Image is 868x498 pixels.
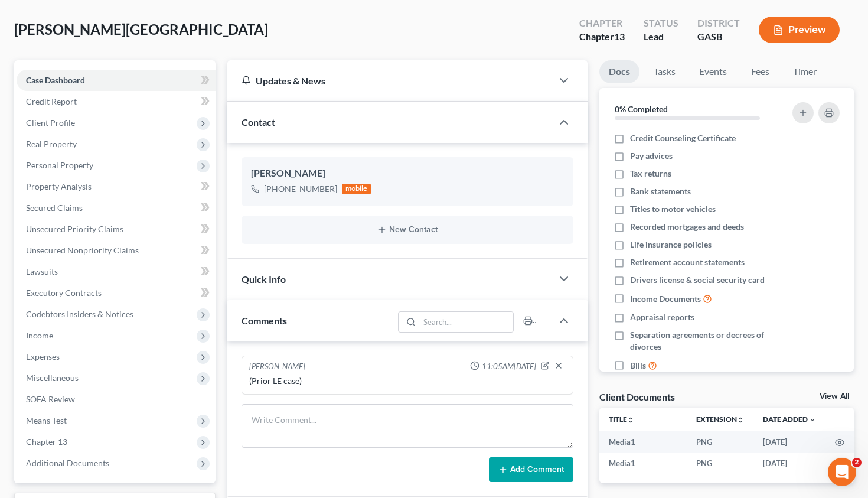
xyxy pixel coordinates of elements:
a: Date Added expand_more [763,415,816,424]
span: Retirement account statements [630,256,745,268]
a: Timer [784,60,826,83]
span: Bank statements [630,185,691,197]
span: 2 [852,458,862,467]
span: Client Profile [26,118,75,128]
td: PNG [687,453,753,474]
div: Client Documents [599,390,675,403]
a: Unsecured Priority Claims [17,219,216,240]
button: New Contact [251,225,564,235]
span: Secured Claims [26,203,83,213]
a: Titleunfold_more [609,415,634,424]
span: Codebtors Insiders & Notices [26,309,133,319]
span: Lawsuits [26,266,58,276]
span: Income Documents [630,293,701,305]
span: Separation agreements or decrees of divorces [630,329,780,353]
span: Contact [242,116,275,128]
td: Media1 [599,431,687,453]
span: Bills [630,360,646,372]
a: Tasks [644,60,685,83]
div: GASB [697,30,740,44]
a: Property Analysis [17,176,216,197]
span: Appraisal reports [630,311,694,323]
i: unfold_more [737,416,744,424]
div: [PERSON_NAME] [249,361,305,373]
span: Unsecured Priority Claims [26,224,123,234]
span: Expenses [26,351,60,362]
a: Docs [599,60,639,83]
strong: 0% Completed [615,104,668,114]
div: [PHONE_NUMBER] [264,183,337,195]
span: Recorded mortgages and deeds [630,221,744,233]
a: Secured Claims [17,197,216,219]
a: Unsecured Nonpriority Claims [17,240,216,261]
div: Status [644,17,678,30]
a: Credit Report [17,91,216,112]
span: 11:05AM[DATE] [482,361,536,372]
div: (Prior LE case) [249,375,566,387]
a: Events [690,60,736,83]
div: Updates & News [242,74,539,87]
button: Preview [759,17,840,43]
a: Fees [741,60,779,83]
span: SOFA Review [26,394,75,404]
input: Search... [420,312,514,332]
td: Media1 [599,453,687,474]
span: Means Test [26,415,67,425]
span: Credit Counseling Certificate [630,132,736,144]
span: Unsecured Nonpriority Claims [26,245,139,255]
a: View All [820,392,849,401]
span: Tax returns [630,168,671,180]
span: Credit Report [26,96,77,106]
span: Titles to motor vehicles [630,203,716,215]
span: Property Analysis [26,181,92,191]
a: Extensionunfold_more [696,415,744,424]
span: Quick Info [242,274,286,285]
span: Income [26,330,53,340]
iframe: Intercom live chat [828,458,856,486]
a: Case Dashboard [17,70,216,91]
span: Miscellaneous [26,373,79,383]
td: [DATE] [753,453,825,474]
div: Lead [644,30,678,44]
span: Real Property [26,139,77,149]
div: mobile [342,184,371,194]
td: [DATE] [753,431,825,453]
span: Pay advices [630,150,673,162]
span: Comments [242,315,287,326]
span: Case Dashboard [26,75,85,85]
span: Drivers license & social security card [630,274,765,286]
i: unfold_more [627,416,634,424]
a: Executory Contracts [17,282,216,304]
div: Chapter [579,30,625,44]
span: Chapter 13 [26,437,67,447]
button: Add Comment [489,457,573,482]
span: Life insurance policies [630,239,712,250]
div: [PERSON_NAME] [251,167,564,181]
span: Executory Contracts [26,288,102,298]
span: [PERSON_NAME][GEOGRAPHIC_DATA] [14,21,268,38]
span: Personal Property [26,160,93,170]
i: expand_more [809,416,816,424]
a: Lawsuits [17,261,216,282]
span: Additional Documents [26,458,109,468]
span: 13 [614,31,625,42]
div: District [697,17,740,30]
a: SOFA Review [17,389,216,410]
div: Chapter [579,17,625,30]
td: PNG [687,431,753,453]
